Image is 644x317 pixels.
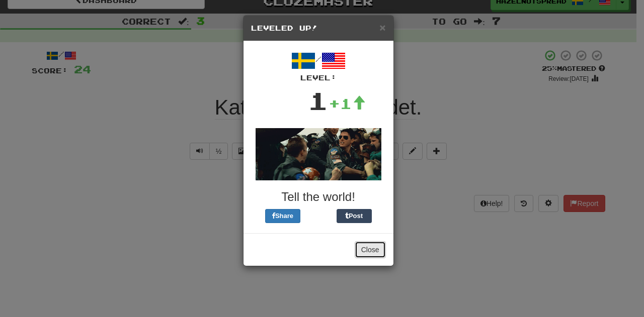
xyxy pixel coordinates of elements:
[265,209,300,223] button: Share
[329,93,366,114] div: +1
[379,22,385,33] span: ×
[300,209,337,223] iframe: X Post Button
[256,128,381,180] img: topgun-769e91374289d1a7cee4bdcce2229f64f1fa97f7cbbef9a35b896cb17c9c8419.gif
[355,241,386,258] button: Close
[251,190,386,203] h3: Tell the world!
[308,83,329,118] div: 1
[337,209,372,223] button: Post
[379,22,385,33] button: Close
[251,73,386,83] div: Level:
[251,49,386,83] div: /
[251,23,386,33] h5: Leveled Up!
